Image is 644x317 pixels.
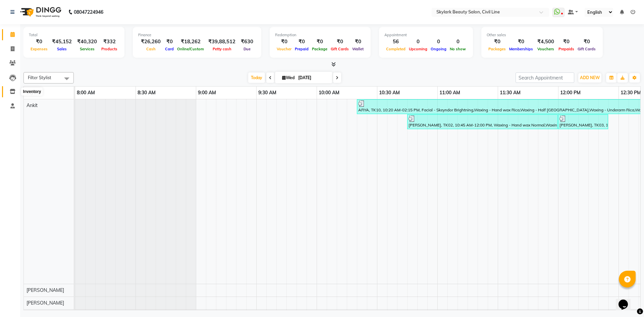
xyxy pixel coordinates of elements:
[100,38,119,46] div: ₹332
[138,38,163,46] div: ₹26,260
[429,47,448,51] span: Ongoing
[384,38,407,46] div: 56
[145,47,157,51] span: Cash
[559,115,607,128] div: [PERSON_NAME], TK03, 12:00 PM-12:25 PM, Threading - Eyebrow,Threading - Forhead
[351,47,365,51] span: Wallet
[498,88,522,98] a: 11:30 AM
[377,88,401,98] a: 10:30 AM
[280,75,296,80] span: Wed
[557,47,576,51] span: Prepaids
[26,102,38,108] span: Ankit
[619,88,643,98] a: 12:30 PM
[578,73,601,83] button: ADD NEW
[29,38,49,46] div: ₹0
[78,47,96,51] span: Services
[49,38,74,46] div: ₹45,152
[576,38,597,46] div: ₹0
[536,47,556,51] span: Vouchers
[384,32,468,38] div: Appointment
[448,47,468,51] span: No show
[136,88,157,98] a: 8:30 AM
[576,47,597,51] span: Gift Cards
[317,88,341,98] a: 10:00 AM
[196,88,218,98] a: 9:00 AM
[275,32,365,38] div: Redemption
[29,47,49,51] span: Expenses
[206,38,238,46] div: ₹39,88,512
[507,38,535,46] div: ₹0
[211,47,233,51] span: Petty cash
[26,300,64,306] span: [PERSON_NAME]
[438,88,462,98] a: 11:00 AM
[557,38,576,46] div: ₹0
[163,38,175,46] div: ₹0
[75,88,97,98] a: 8:00 AM
[448,38,468,46] div: 0
[310,38,329,46] div: ₹0
[238,38,256,46] div: ₹630
[329,38,351,46] div: ₹0
[242,47,252,51] span: Due
[487,47,507,51] span: Packages
[175,47,206,51] span: Online/Custom
[507,47,535,51] span: Memberships
[407,38,429,46] div: 0
[28,75,51,80] span: Filter Stylist
[21,88,43,96] div: Inventory
[487,38,507,46] div: ₹0
[248,72,265,83] span: Today
[74,3,103,21] b: 08047224946
[293,47,310,51] span: Prepaid
[296,73,330,83] input: 2025-09-03
[163,47,175,51] span: Card
[535,38,557,46] div: ₹4,500
[55,47,68,51] span: Sales
[516,72,574,83] input: Search Appointment
[29,32,119,38] div: Total
[407,47,429,51] span: Upcoming
[74,38,100,46] div: ₹40,320
[351,38,365,46] div: ₹0
[558,88,582,98] a: 12:00 PM
[100,47,119,51] span: Products
[580,75,600,80] span: ADD NEW
[275,47,293,51] span: Voucher
[487,32,597,38] div: Other sales
[275,38,293,46] div: ₹0
[429,38,448,46] div: 0
[26,287,64,293] span: [PERSON_NAME]
[257,88,278,98] a: 9:30 AM
[408,115,557,128] div: [PERSON_NAME], TK02, 10:45 AM-12:00 PM, Waxing - Hand wax Normal,Waxing - Half Leg Normal,Waxing ...
[138,32,256,38] div: Finance
[17,3,63,21] img: logo
[175,38,206,46] div: ₹18,262
[329,47,351,51] span: Gift Cards
[384,47,407,51] span: Completed
[616,290,637,310] iframe: chat widget
[293,38,310,46] div: ₹0
[310,47,329,51] span: Package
